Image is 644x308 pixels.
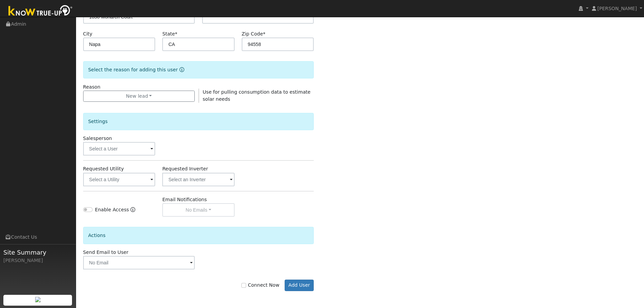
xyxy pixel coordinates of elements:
input: No Email [83,256,195,269]
div: Settings [83,113,314,130]
a: Reason for new user [178,67,184,72]
label: Reason [83,84,100,91]
label: Send Email to User [83,249,128,256]
label: Requested Utility [83,165,124,172]
button: Add User [285,280,314,291]
span: [PERSON_NAME] [597,6,637,11]
input: Select a Utility [83,173,156,186]
a: Enable Access [130,206,135,217]
label: Email Notifications [162,196,207,203]
input: Select a User [83,142,156,156]
span: Site Summary [3,248,72,257]
label: Requested Inverter [162,165,208,172]
span: Required [263,31,265,37]
label: Enable Access [95,206,129,213]
span: Required [175,31,177,37]
span: Use for pulling consumption data to estimate solar needs [203,89,311,102]
label: State [162,30,177,38]
input: Connect Now [241,283,246,288]
div: [PERSON_NAME] [3,257,72,264]
label: City [83,30,93,38]
img: retrieve [35,297,41,302]
button: New lead [83,91,195,102]
label: Salesperson [83,135,112,142]
input: Select an Inverter [162,173,235,186]
label: Zip Code [242,30,265,38]
label: Connect Now [241,282,279,289]
img: Know True-Up [5,4,76,19]
div: Select the reason for adding this user [83,61,314,78]
div: Actions [83,227,314,244]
